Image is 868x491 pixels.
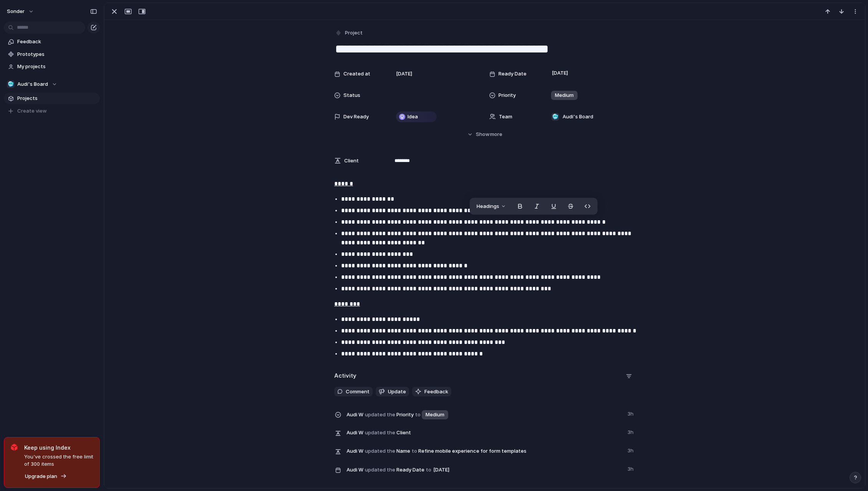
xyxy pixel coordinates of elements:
[472,200,511,213] button: Headings
[498,70,526,78] span: Ready Date
[4,93,100,104] a: Projects
[4,49,100,60] a: Prototypes
[347,409,623,420] span: Priority
[17,63,97,70] span: My projects
[346,388,370,396] span: Comment
[17,38,97,46] span: Feedback
[333,28,365,39] button: Project
[412,387,451,397] button: Feedback
[415,411,421,419] span: to
[490,131,502,138] span: more
[25,473,57,480] span: Upgrade plan
[345,29,363,37] span: Project
[7,80,15,88] div: 🥶
[344,157,359,165] span: Client
[376,387,409,397] button: Update
[347,466,363,474] span: Audi W
[365,466,395,474] span: updated the
[499,113,512,121] span: Team
[426,466,431,474] span: to
[563,113,593,121] span: Audi's Board
[365,411,395,419] span: updated the
[4,61,100,72] a: My projects
[334,387,373,397] button: Comment
[17,107,47,115] span: Create view
[4,79,100,90] button: 🥶Audi's Board
[396,70,412,78] span: [DATE]
[426,411,444,419] span: Medium
[343,113,369,121] span: Dev Ready
[476,131,490,138] span: Show
[424,388,448,396] span: Feedback
[477,203,499,210] span: Headings
[412,447,417,455] span: to
[334,372,356,380] h2: Activity
[7,8,25,15] span: sonder
[431,465,452,475] span: [DATE]
[347,445,623,456] span: Name Refine mobile experience for form templates
[550,69,570,78] span: [DATE]
[365,429,395,437] span: updated the
[347,429,363,437] span: Audi W
[4,36,100,47] a: Feedback
[347,427,623,438] span: Client
[17,80,48,88] span: Audi's Board
[627,445,635,455] span: 3h
[408,113,418,121] span: Idea
[555,92,574,99] span: Medium
[627,409,635,418] span: 3h
[347,447,363,455] span: Audi W
[388,388,406,396] span: Update
[4,105,100,117] button: Create view
[498,92,516,99] span: Priority
[24,453,93,468] span: You've crossed the free limit of 300 items
[17,95,97,102] span: Projects
[343,70,370,78] span: Created at
[365,447,395,455] span: updated the
[551,113,559,121] div: 🥶
[23,471,69,482] button: Upgrade plan
[24,444,93,452] span: Keep using Index
[343,92,360,99] span: Status
[627,427,635,436] span: 3h
[17,51,97,58] span: Prototypes
[347,464,623,475] span: Ready Date
[334,128,635,141] button: Showmore
[347,411,363,419] span: Audi W
[3,5,38,18] button: sonder
[627,464,635,473] span: 3h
